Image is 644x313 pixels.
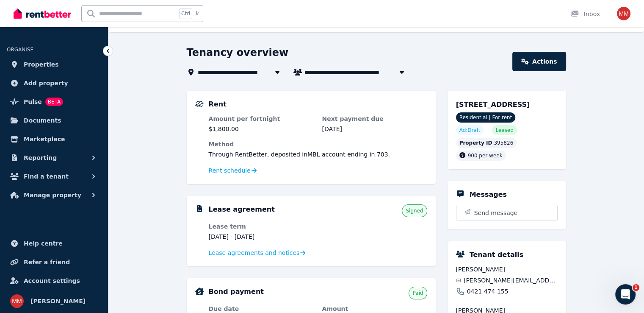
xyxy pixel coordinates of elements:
span: Through RentBetter , deposited in MBL account ending in 703 . [209,151,390,158]
span: Property ID [459,140,492,146]
span: [STREET_ADDRESS] [456,101,530,109]
img: RentBetter [14,7,71,20]
iframe: Intercom live chat [615,284,636,305]
span: Signed [406,207,423,214]
span: [PERSON_NAME] [456,265,558,274]
div: : 395826 [456,138,517,148]
a: PulseBETA [7,93,101,110]
dt: Lease term [209,222,314,231]
a: Lease agreements and notices [209,249,306,257]
span: Documents [24,115,61,126]
dt: Amount per fortnight [209,115,314,123]
img: Matthew Moussa [10,294,24,308]
a: Marketplace [7,131,101,148]
a: Account settings [7,272,101,289]
h1: Tenancy overview [187,46,289,59]
dt: Due date [209,305,314,313]
span: Paid [412,290,423,296]
h5: Rent [209,99,227,109]
span: Find a tenant [24,171,69,182]
span: [PERSON_NAME] [30,296,86,306]
a: Rent schedule [209,166,257,175]
span: 1 [633,284,639,291]
a: Documents [7,112,101,129]
img: Bond Details [195,288,204,295]
span: Ad: Draft [459,127,481,134]
a: Help centre [7,235,101,252]
span: k [196,10,199,17]
span: BETA [45,98,63,106]
span: Rent schedule [209,166,251,175]
span: ORGANISE [7,47,33,53]
a: Add property [7,75,101,92]
button: Find a tenant [7,168,101,185]
span: Lease agreements and notices [209,249,300,257]
div: Inbox [570,10,600,18]
span: Add property [24,78,68,88]
span: Properties [24,59,59,70]
dt: Next payment due [322,115,427,123]
h5: Lease agreement [209,204,275,215]
span: Send message [474,209,518,217]
span: Manage property [24,190,81,200]
span: Reporting [24,153,57,163]
dt: Amount [322,305,427,313]
a: Actions [512,52,566,71]
span: 900 per week [468,153,503,159]
h5: Bond payment [209,287,264,297]
h5: Tenant details [470,250,524,260]
span: Ctrl [179,8,192,19]
span: Help centre [24,238,63,249]
button: Send message [456,205,557,221]
span: Account settings [24,276,80,286]
span: [PERSON_NAME][EMAIL_ADDRESS][DOMAIN_NAME] [464,276,558,285]
a: Properties [7,56,101,73]
dd: [DATE] - [DATE] [209,232,314,241]
span: Leased [495,127,513,134]
dt: Method [209,140,427,148]
dd: $1,800.00 [209,125,314,133]
span: Pulse [24,97,42,107]
dd: [DATE] [322,125,427,133]
img: Rental Payments [195,101,204,107]
h5: Messages [470,190,507,200]
a: Refer a friend [7,254,101,271]
img: Matthew Moussa [617,7,630,20]
button: Reporting [7,149,101,166]
span: 0421 474 155 [467,287,509,296]
span: Refer a friend [24,257,70,267]
span: Residential | For rent [456,112,516,123]
span: Marketplace [24,134,65,144]
button: Manage property [7,187,101,204]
